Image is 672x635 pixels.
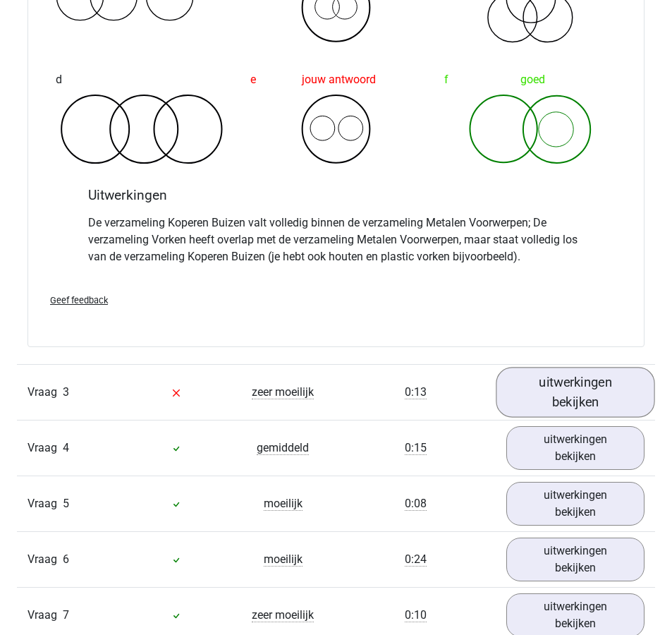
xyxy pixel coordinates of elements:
[250,66,422,94] div: jouw antwoord
[506,426,644,470] a: uitwerkingen bekijken
[88,214,585,265] p: De verzameling Koperen Buizen valt volledig binnen de verzameling Metalen Voorwerpen; De verzamel...
[250,66,256,94] span: e
[56,66,62,94] span: d
[405,552,427,567] span: 0:24
[506,538,644,581] a: uitwerkingen bekijken
[28,607,63,624] span: Vraag
[28,551,63,568] span: Vraag
[252,385,314,399] span: zeer moeilijk
[28,384,63,401] span: Vraag
[264,497,303,511] span: moeilijk
[63,441,69,454] span: 4
[264,552,303,567] span: moeilijk
[88,187,585,203] h4: Uitwerkingen
[444,66,616,94] div: goed
[405,385,427,399] span: 0:13
[405,441,427,455] span: 0:15
[63,385,69,399] span: 3
[63,552,69,566] span: 6
[28,440,63,456] span: Vraag
[28,495,63,512] span: Vraag
[444,66,448,94] span: f
[506,482,644,526] a: uitwerkingen bekijken
[50,295,108,306] span: Geef feedback
[405,497,427,511] span: 0:08
[252,608,314,622] span: zeer moeilijk
[405,608,427,622] span: 0:10
[496,367,655,417] a: uitwerkingen bekijken
[63,608,69,622] span: 7
[257,441,309,455] span: gemiddeld
[63,497,69,510] span: 5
